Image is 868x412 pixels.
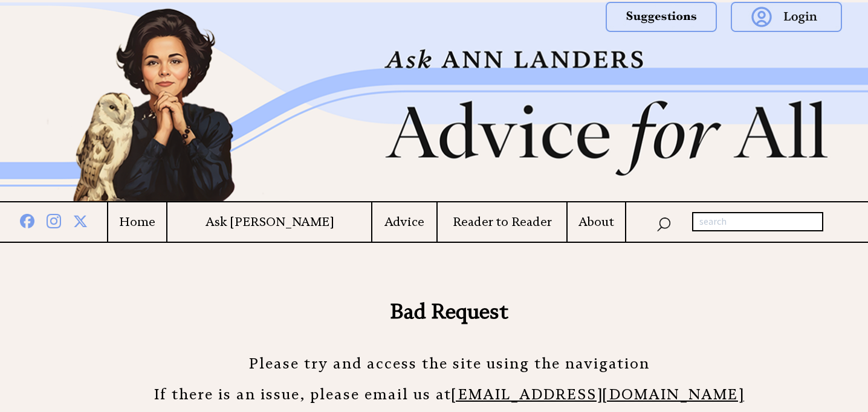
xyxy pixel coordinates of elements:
a: Home [108,214,166,230]
a: Advice [372,214,436,230]
center: Please try and access the site using the navigation [66,353,832,374]
a: Ask [PERSON_NAME] [167,214,371,230]
img: search_nav.png [656,214,671,232]
input: search [692,212,823,231]
img: x%20blue.png [73,212,88,228]
center: Bad Request [66,297,832,326]
img: facebook%20blue.png [20,211,34,228]
img: login.png [731,2,842,32]
a: About [568,214,625,230]
img: suggestions.png [606,2,717,32]
img: instagram%20blue.png [47,211,61,228]
a: Reader to Reader [438,214,566,230]
a: [EMAIL_ADDRESS][DOMAIN_NAME] [452,375,744,404]
center: If there is an issue, please email us at [66,384,832,405]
